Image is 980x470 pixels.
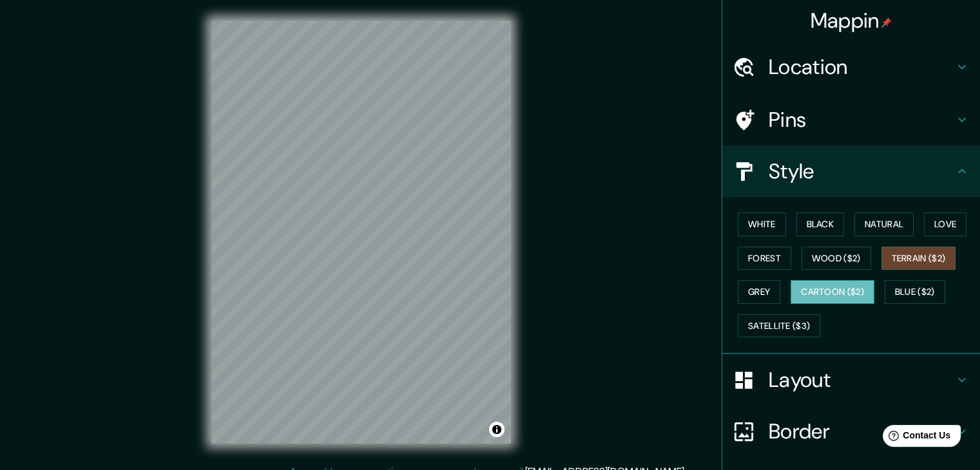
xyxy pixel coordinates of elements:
[802,247,871,270] button: Wood ($2)
[811,8,892,33] h4: Mappin
[769,54,954,80] h4: Location
[722,406,980,457] div: Border
[769,158,954,184] h4: Style
[722,94,980,146] div: Pins
[722,354,980,406] div: Layout
[722,146,980,197] div: Style
[489,422,504,437] button: Toggle attribution
[881,247,956,270] button: Terrain ($2)
[885,280,945,304] button: Blue ($2)
[791,280,874,304] button: Cartoon ($2)
[769,367,954,393] h4: Layout
[796,212,845,236] button: Black
[769,107,954,133] h4: Pins
[881,17,892,28] img: pin-icon.png
[722,41,980,93] div: Location
[738,314,820,338] button: Satellite ($3)
[211,21,511,444] canvas: Map
[738,212,786,236] button: White
[865,420,966,456] iframe: Help widget launcher
[924,212,966,236] button: Love
[738,280,780,304] button: Grey
[769,418,954,444] h4: Border
[738,247,791,270] button: Forest
[854,212,914,236] button: Natural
